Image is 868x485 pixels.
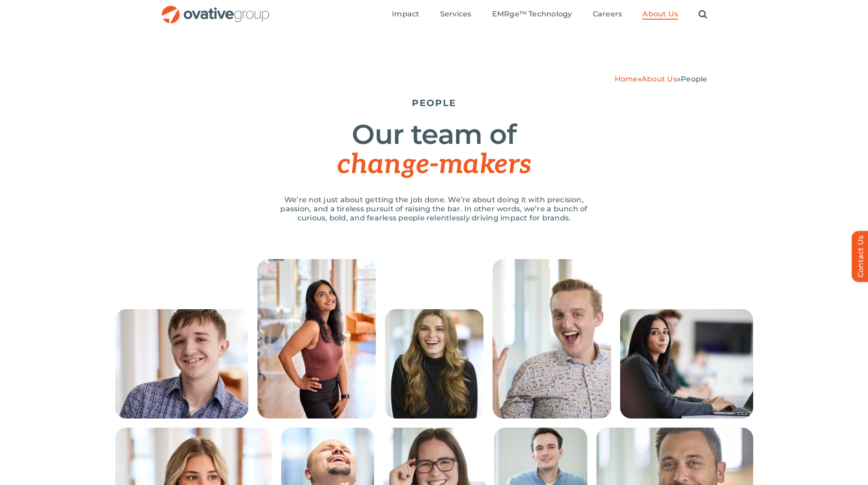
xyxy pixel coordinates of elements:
span: » » [615,75,708,83]
img: People – Collage Ethan [115,309,248,419]
a: Careers [593,10,622,20]
img: People – Collage Lauren [385,309,483,419]
a: About Us [642,75,677,83]
span: Impact [392,10,419,19]
span: Services [440,10,472,19]
h1: Our team of [161,120,708,179]
span: People [681,75,707,83]
a: Impact [392,10,419,20]
a: EMRge™ Technology [492,10,572,20]
h5: PEOPLE [161,97,708,108]
p: We’re not just about getting the job done. We’re about doing it with precision, passion, and a ti... [270,195,598,223]
a: OG_Full_horizontal_RGB [161,5,270,13]
a: Search [699,10,707,20]
span: About Us [642,10,678,19]
a: Home [615,75,638,83]
img: People – Collage Trushna [620,309,753,419]
a: Services [440,10,472,20]
span: change-makers [337,148,530,181]
span: Careers [593,10,622,19]
img: People – Collage McCrossen [493,259,611,419]
span: EMRge™ Technology [492,10,572,19]
img: 240613_Ovative Group_Portrait14945 (1) [257,259,376,419]
a: About Us [642,10,678,20]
